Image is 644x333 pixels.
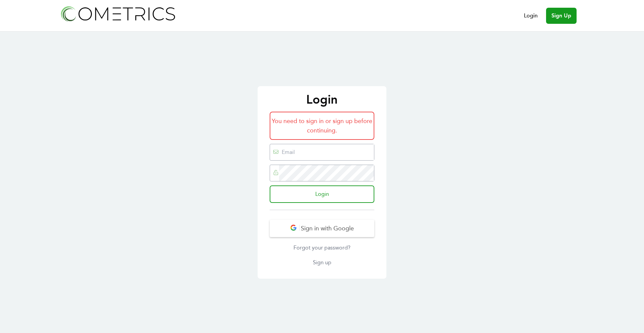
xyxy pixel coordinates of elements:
[270,185,374,203] input: Login
[264,93,380,106] p: Login
[270,259,374,267] a: Sign up
[270,112,374,140] div: You need to sign in or sign up before continuing.
[270,244,374,252] a: Forgot your password?
[524,12,538,20] a: Login
[546,8,577,24] a: Sign Up
[59,4,176,23] img: Cometrics logo
[270,220,374,237] button: Sign in with Google
[279,144,374,160] input: Email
